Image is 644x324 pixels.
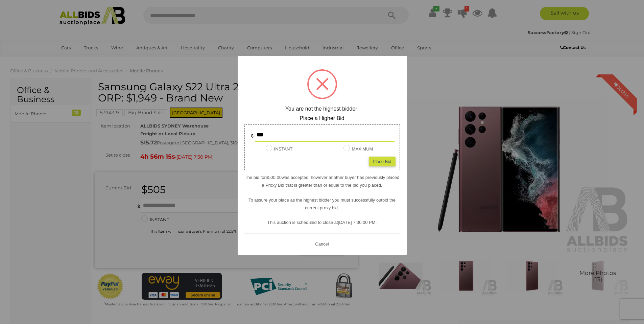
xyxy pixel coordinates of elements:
label: INSTANT [266,145,293,153]
p: The bid for was accepted, however another buyer has previously placed a Proxy Bid that is greater... [244,173,400,189]
span: [DATE] 7:30:00 PM [338,220,376,225]
h2: You are not the highest bidder! [244,106,400,112]
p: To assure your place as the highest bidder you must successfully outbid the current proxy bid. [244,196,400,212]
span: $500.00 [266,175,282,180]
label: MAXIMUM [343,145,373,153]
div: Place Bid [369,157,396,166]
button: Cancel [313,240,331,248]
p: This auction is scheduled to close at . [244,218,400,226]
h2: Place a Higher Bid [244,115,400,121]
